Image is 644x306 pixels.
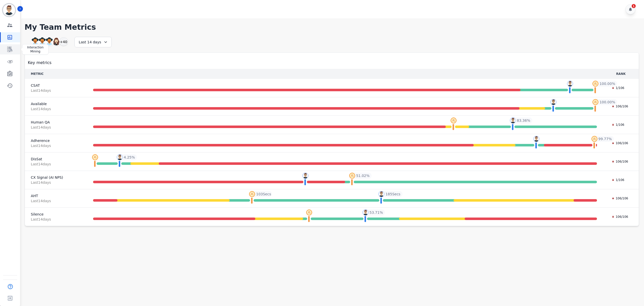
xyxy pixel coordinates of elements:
img: profile-pic [306,209,312,216]
span: Silence [31,212,80,217]
span: Adherence [31,138,80,143]
div: 106/106 [609,141,631,146]
span: 83.36 % [517,118,530,123]
th: METRIC [25,69,86,79]
span: 99.77 % [598,136,612,141]
img: profile-pic [533,136,539,142]
span: Last 14 day s [31,143,80,148]
span: CSAT [31,83,80,88]
h1: My Team Metrics [25,23,639,32]
div: 106/106 [609,104,631,109]
span: Last 14 day s [31,198,80,203]
img: Bordered avatar [3,4,15,16]
img: profile-pic [378,191,384,197]
img: profile-pic [363,209,369,216]
span: Last 14 day s [31,162,80,167]
img: profile-pic [567,81,573,87]
img: profile-pic [550,99,556,105]
th: RANK [603,69,639,79]
span: 51.02 % [356,173,370,178]
img: profile-pic [592,81,598,87]
span: 100.00 % [599,81,615,86]
div: 1/106 [609,85,627,90]
img: profile-pic [592,99,598,105]
img: profile-pic [349,173,355,179]
div: 106/106 [609,159,631,164]
div: 106/106 [609,214,631,219]
span: Last 14 day s [31,180,80,185]
span: AHT [31,193,80,198]
span: Human QA [31,120,80,125]
img: profile-pic [510,117,516,124]
div: +40 [59,37,68,46]
span: 103 Secs [256,192,271,197]
div: 106/106 [609,196,631,201]
span: 100.00 % [599,100,615,105]
span: Last 14 day s [31,125,80,130]
span: Last 14 day s [31,106,80,111]
div: 1/106 [609,122,627,127]
img: profile-pic [92,154,98,160]
div: 1/106 [609,177,627,182]
span: 185 Secs [385,192,400,197]
span: Available [31,101,80,106]
img: profile-pic [249,191,255,197]
span: DisSat [31,157,80,162]
img: profile-pic [302,173,308,179]
span: Key metrics [28,60,52,66]
span: Last 14 day s [31,217,80,222]
span: Last 14 day s [31,88,80,93]
span: 53.71 % [370,210,383,215]
img: profile-pic [117,154,123,160]
span: 4.25 % [124,155,135,160]
div: Last 14 days [74,37,112,47]
span: CX Signal (AI NPS) [31,175,80,180]
img: profile-pic [451,117,457,124]
div: 1 [632,4,636,8]
img: profile-pic [591,136,597,142]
